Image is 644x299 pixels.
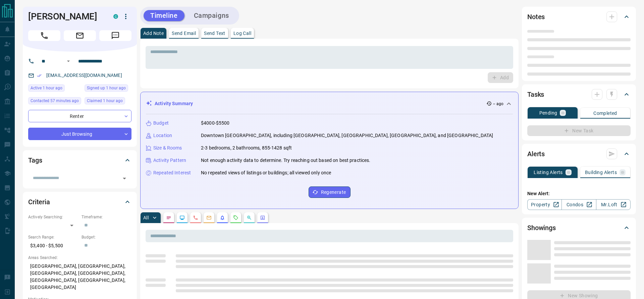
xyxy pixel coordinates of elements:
[527,222,556,233] h2: Showings
[82,214,131,220] p: Timeframe:
[527,86,631,102] div: Tasks
[85,84,131,94] div: Fri Sep 12 2025
[561,199,596,210] a: Condos
[309,186,351,198] button: Regenerate
[153,120,169,127] p: Budget
[534,170,563,175] p: Listing Alerts
[28,194,131,210] div: Criteria
[204,31,225,36] p: Send Text
[28,261,131,293] p: [GEOGRAPHIC_DATA], [GEOGRAPHIC_DATA], [GEOGRAPHIC_DATA], [GEOGRAPHIC_DATA], [GEOGRAPHIC_DATA], [G...
[585,170,617,175] p: Building Alerts
[493,101,503,107] p: -- ago
[146,97,513,110] div: Activity Summary-- ago
[153,157,186,164] p: Activity Pattern
[87,85,126,91] span: Signed up 1 hour ago
[247,215,252,220] svg: Opportunities
[233,31,251,36] p: Log Call
[143,31,164,36] p: Add Note
[113,14,118,19] div: condos.ca
[46,73,122,78] a: [EMAIL_ADDRESS][DOMAIN_NAME]
[596,199,631,210] a: Mr.Loft
[527,11,545,22] h2: Notes
[201,144,292,152] p: 2-3 bedrooms, 2 bathrooms, 855-1428 sqft
[143,215,149,220] p: All
[28,234,78,240] p: Search Range:
[193,215,198,220] svg: Calls
[153,169,191,176] p: Repeated Interest
[31,97,79,104] span: Contacted 57 minutes ago
[260,215,265,220] svg: Agent Actions
[28,128,131,140] div: Just Browsing
[144,10,184,21] button: Timeline
[201,169,331,176] p: No repeated views of listings or buildings; all viewed only once
[28,97,81,106] div: Fri Sep 12 2025
[527,9,631,25] div: Notes
[527,199,562,210] a: Property
[28,155,42,166] h2: Tags
[28,197,50,207] h2: Criteria
[64,30,96,41] span: Email
[99,30,131,41] span: Message
[85,97,131,106] div: Fri Sep 12 2025
[28,214,78,220] p: Actively Searching:
[28,152,131,168] div: Tags
[28,240,78,251] p: $3,400 - $5,500
[527,148,545,159] h2: Alerts
[527,190,631,197] p: New Alert:
[28,255,131,261] p: Areas Searched:
[120,174,129,183] button: Open
[593,111,617,116] p: Completed
[28,11,103,22] h1: [PERSON_NAME]
[539,111,557,115] p: Pending
[179,215,185,220] svg: Lead Browsing Activity
[201,120,229,127] p: $4000-$5500
[527,146,631,162] div: Alerts
[201,157,371,164] p: Not enough activity data to determine. Try reaching out based on best practices.
[31,85,62,91] span: Active 1 hour ago
[153,144,182,152] p: Size & Rooms
[172,31,196,36] p: Send Email
[206,215,212,220] svg: Emails
[527,89,544,100] h2: Tasks
[166,215,171,220] svg: Notes
[527,220,631,236] div: Showings
[187,10,236,21] button: Campaigns
[233,215,238,220] svg: Requests
[155,100,193,107] p: Activity Summary
[201,132,493,139] p: Downtown [GEOGRAPHIC_DATA], including [GEOGRAPHIC_DATA], [GEOGRAPHIC_DATA], [GEOGRAPHIC_DATA], an...
[64,57,72,65] button: Open
[153,132,172,139] p: Location
[37,73,42,78] svg: Email Verified
[28,84,81,94] div: Fri Sep 12 2025
[28,110,131,122] div: Renter
[82,234,131,240] p: Budget:
[220,215,225,220] svg: Listing Alerts
[87,97,123,104] span: Claimed 1 hour ago
[28,30,60,41] span: Call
